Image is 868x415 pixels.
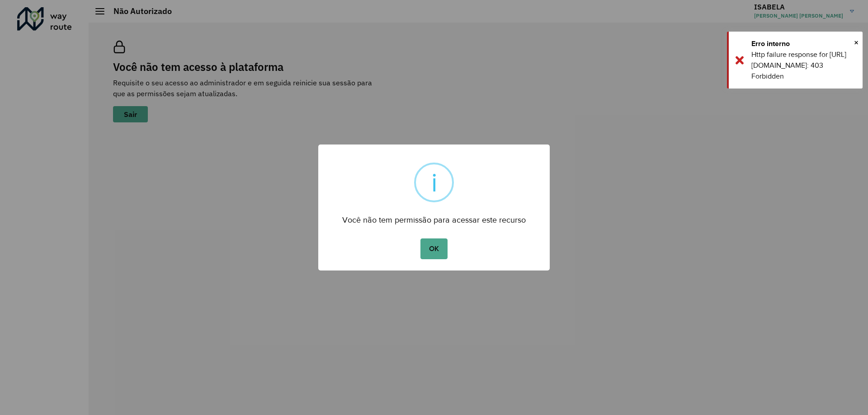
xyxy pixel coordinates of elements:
[318,207,550,227] div: Você não tem permissão para acessar este recurso
[420,238,447,259] button: OK
[751,49,856,82] div: Http failure response for [URL][DOMAIN_NAME]: 403 Forbidden
[854,36,859,49] button: Close
[854,36,859,49] span: ×
[751,38,856,49] div: Erro interno
[431,164,437,201] div: i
